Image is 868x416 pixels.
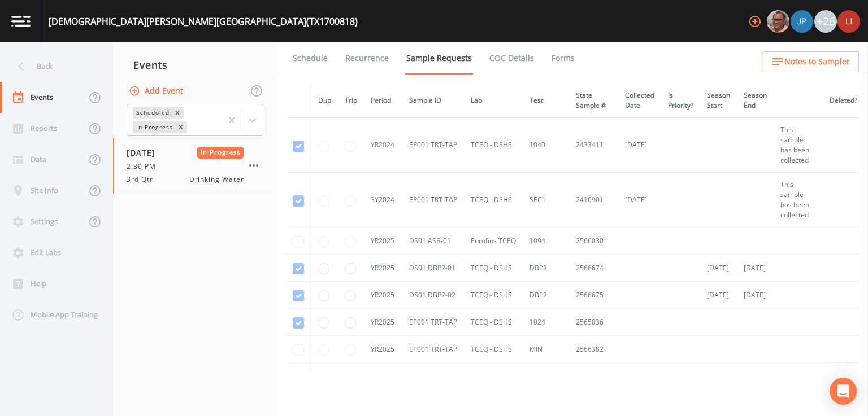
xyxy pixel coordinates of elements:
th: Trip [338,84,364,118]
td: [DATE] [700,282,737,309]
td: [DATE] [700,255,737,282]
td: YR2024 [364,118,402,173]
a: Recurrence [344,42,390,74]
th: State Sample # [569,84,618,118]
td: 2566675 [569,282,618,309]
td: EP001 TRT-TAP [402,309,464,336]
td: [DATE] [618,118,661,173]
div: [DEMOGRAPHIC_DATA][PERSON_NAME][GEOGRAPHIC_DATA] (TX1700818) [49,15,358,28]
td: 2433411 [569,118,618,173]
td: YR2025 [364,363,402,390]
span: Drinking Water [189,174,244,185]
td: 2566030 [569,227,618,255]
td: TCEQ - DSHS [464,173,523,227]
td: 1024 [523,309,569,336]
td: 2565836 [569,309,618,336]
th: Is Priority? [661,84,700,118]
div: In Progress [133,121,175,133]
th: Sample ID [402,84,464,118]
th: Period [364,84,402,118]
td: TCEQ - DSHS [464,363,523,390]
td: MIN [523,336,569,363]
td: [DATE] [737,282,774,309]
div: Events [113,51,277,79]
a: Sample Requests [405,42,474,75]
td: SEC1 [523,173,569,227]
td: TCEQ - DSHS [464,309,523,336]
td: DS01 DBP2-02 [402,282,464,309]
td: This sample has been collected [774,118,823,173]
td: 2566323 [569,363,618,390]
th: Collected Date [618,84,661,118]
td: 2566382 [569,336,618,363]
div: Joshua gere Paul [790,10,814,33]
td: 1040 [523,118,569,173]
img: logo [11,16,31,27]
button: Notes to Sampler [762,51,859,72]
td: This sample has been collected [774,173,823,227]
th: Test [523,84,569,118]
th: Lab [464,84,523,118]
td: TCEQ - DSHS [464,118,523,173]
th: Season End [737,84,774,118]
td: DS01 ASB-01 [402,227,464,255]
td: TCEQ - DSHS [464,282,523,309]
img: e2d790fa78825a4bb76dcb6ab311d44c [767,10,789,33]
td: YR2025 [364,309,402,336]
td: Eurofins TCEQ [464,227,523,255]
td: TCEQ - DSHS [464,336,523,363]
div: Remove In Progress [175,121,187,133]
th: Season Start [700,84,737,118]
td: DBP2 [523,255,569,282]
td: DBP2 [523,282,569,309]
td: DS01 DBP2-01 [402,255,464,282]
div: +26 [814,10,837,33]
a: COC Details [488,42,536,74]
th: Deleted? [823,84,864,118]
th: Dup [311,84,338,118]
span: 3rd Qtr [127,174,160,185]
td: YR2025 [364,282,402,309]
span: 2:30 PM [127,161,163,172]
td: YR2025 [364,227,402,255]
td: MTL1 [523,363,569,390]
td: EP001 TRT-TAP [402,363,464,390]
button: Add Event [127,81,188,102]
td: 2410901 [569,173,618,227]
a: Schedule [291,42,329,74]
td: [DATE] [618,173,661,227]
td: 1094 [523,227,569,255]
div: Scheduled [133,107,171,119]
a: Forms [550,42,576,74]
td: [DATE] [737,255,774,282]
td: EP001 TRT-TAP [402,118,464,173]
div: Open Intercom Messenger [830,378,857,405]
img: e1cb15338d9faa5df36971f19308172f [837,10,860,33]
a: [DATE]In Progress2:30 PM3rd QtrDrinking Water [113,138,277,194]
img: 41241ef155101aa6d92a04480b0d0000 [791,10,813,33]
td: TCEQ - DSHS [464,255,523,282]
td: EP001 TRT-TAP [402,336,464,363]
td: YR2025 [364,336,402,363]
span: In Progress [197,147,245,159]
td: 3Y2024 [364,173,402,227]
span: [DATE] [127,147,163,159]
span: Notes to Sampler [784,55,850,69]
td: EP001 TRT-TAP [402,173,464,227]
div: Mike Franklin [766,10,790,33]
div: Remove Scheduled [171,107,184,119]
td: 2566674 [569,255,618,282]
td: YR2025 [364,255,402,282]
